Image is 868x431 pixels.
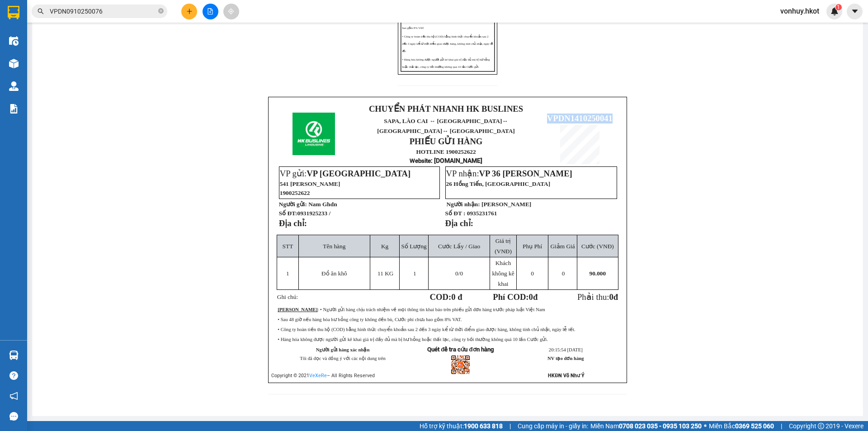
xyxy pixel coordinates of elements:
span: VP gửi: [280,169,410,178]
img: logo-vxr [8,6,19,19]
span: Ghi chú: [277,294,298,300]
img: warehouse-icon [9,36,19,46]
span: ↔ [GEOGRAPHIC_DATA] [442,128,515,134]
span: close-circle [158,8,164,14]
span: VP 36 [PERSON_NAME] [479,169,572,178]
span: 90.000 [590,270,606,277]
span: : • Người gửi hàng chịu trách nhiệm về mọi thông tin khai báo trên phiếu gửi đơn hàng trước pháp ... [278,307,545,312]
span: /0 [455,270,463,277]
span: 0 [531,270,534,277]
span: 1 [837,4,840,10]
a: VeXeRe [309,373,327,379]
img: solution-icon [9,104,19,114]
strong: Số ĐT: [279,210,330,217]
span: Miền Nam [590,421,702,431]
strong: 1900 633 818 [464,422,503,430]
span: • Hàng hóa không được người gửi kê khai giá trị đầy đủ mà bị hư hỏng hoặc thất lạc, công ty bồi t... [278,337,548,342]
span: 0 [529,292,533,302]
strong: [PERSON_NAME] [278,307,317,312]
span: 1 [413,270,416,277]
img: warehouse-icon [9,59,19,68]
span: Phải thu: [577,292,618,302]
span: SAPA, LÀO CAI ↔ [GEOGRAPHIC_DATA] [377,118,514,134]
span: vonhuy.hkot [773,5,826,17]
strong: Số ĐT : [445,210,466,217]
span: Tôi đã đọc và đồng ý với các nội dung trên [300,356,386,361]
strong: 0369 525 060 [735,422,774,430]
span: 0931925233 / [297,210,330,217]
strong: PHIẾU GỬI HÀNG [410,137,483,146]
span: • Công ty hoàn tiền thu hộ (COD) bằng hình thức chuyển khoản sau 2 đến 3 ngày kể từ thời điểm gia... [278,327,575,332]
strong: NV tạo đơn hàng [547,356,584,361]
span: Cước Lấy / Giao [438,243,480,250]
span: VP [GEOGRAPHIC_DATA] [307,169,410,178]
button: aim [223,4,239,19]
span: STT [283,243,293,250]
span: Tên hàng [323,243,345,250]
span: Giảm Giá [550,243,575,250]
span: aim [228,8,234,14]
span: Khách không kê khai [492,260,514,287]
span: 0 đ [451,292,462,302]
span: plus [186,8,193,14]
span: Kg [381,243,388,250]
button: file-add [203,4,218,19]
span: • Hàng hóa không được người gửi kê khai giá trị đầy đủ mà bị hư hỏng hoặc thất lạc, công ty bồi t... [402,58,490,68]
span: question-circle [9,371,18,380]
span: 0935231761 [467,210,497,217]
span: 26 Hồng Tiến, [GEOGRAPHIC_DATA] [446,180,551,187]
span: file-add [207,8,213,14]
strong: Địa chỉ: [279,218,307,228]
span: Website [410,157,431,164]
span: VP nhận: [446,169,572,178]
span: search [38,8,44,14]
sup: 1 [835,4,842,10]
span: Miền Bắc [709,421,774,431]
strong: Địa chỉ: [445,218,473,228]
span: | [781,421,782,431]
span: Cung cấp máy in - giấy in: [518,421,588,431]
img: icon-new-feature [830,7,839,15]
span: 0 [609,292,613,302]
span: Số Lượng [401,243,427,250]
span: Đồ ăn khô [321,270,347,277]
strong: Người gửi hàng xác nhận [316,347,370,352]
span: Copyright © 2021 – All Rights Reserved [271,373,375,379]
span: 1 [286,270,289,277]
input: Tìm tên, số ĐT hoặc mã đơn [50,6,156,16]
span: notification [9,392,18,400]
span: • Sau 48 giờ nếu hàng hóa hư hỏng công ty không đền bù, Cước phí chưa bao gồm 8% VAT. [402,19,492,29]
span: close-circle [158,7,164,16]
button: plus [181,4,197,19]
img: logo [292,113,335,155]
img: warehouse-icon [9,350,19,360]
span: Hỗ trợ kỹ thuật: [420,421,503,431]
span: message [9,412,18,421]
strong: Người gửi: [279,201,307,208]
span: 541 [PERSON_NAME] [280,180,340,187]
button: caret-down [847,4,863,19]
span: đ [613,292,618,302]
span: Cước (VNĐ) [581,243,614,250]
span: 0 [562,270,565,277]
span: 11 KG [377,270,393,277]
span: 1900252622 [280,189,310,196]
span: • Sau 48 giờ nếu hàng hóa hư hỏng công ty không đền bù, Cước phí chưa bao gồm 8% VAT. [278,317,462,322]
img: warehouse-icon [9,81,19,91]
strong: Phí COD: đ [493,292,538,302]
span: 20:15:54 [DATE] [549,347,583,352]
span: Nam Ghdn [308,201,337,208]
span: ↔ [GEOGRAPHIC_DATA] [377,118,514,134]
span: Phụ Phí [523,243,542,250]
span: copyright [818,423,824,429]
span: • Công ty hoàn tiền thu hộ (COD) bằng hình thức chuyển khoản sau 2 đến 3 ngày kể từ thời điểm gia... [402,35,493,52]
strong: COD: [430,292,462,302]
strong: CHUYỂN PHÁT NHANH HK BUSLINES [369,104,523,114]
strong: HKĐN Võ Như Ý [548,373,585,379]
span: Giá trị (VNĐ) [495,237,512,255]
span: 0 [455,270,458,277]
span: caret-down [851,7,859,15]
strong: 0708 023 035 - 0935 103 250 [619,422,702,430]
strong: Người nhận: [447,201,480,208]
span: ⚪️ [704,424,707,428]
